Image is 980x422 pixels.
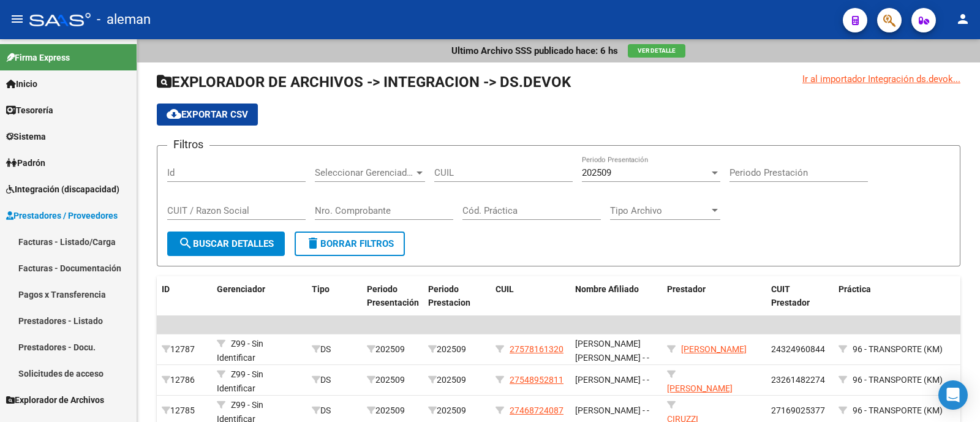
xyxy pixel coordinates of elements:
span: Periodo Prestacion [428,284,470,308]
span: Tipo [312,284,330,294]
span: 23261482274 [771,375,825,385]
span: [PERSON_NAME] - - [575,405,649,415]
span: CUIT Prestador [771,284,810,308]
span: ID [162,284,170,294]
mat-icon: delete [306,236,320,251]
datatable-header-cell: Periodo Prestacion [423,276,491,317]
span: Explorador de Archivos [6,393,104,407]
div: DS [312,373,357,387]
span: Prestadores / Proveedores [6,209,118,222]
span: 27468724087 [510,405,563,415]
span: Padrón [6,156,45,170]
datatable-header-cell: Periodo Presentación [362,276,423,317]
span: - aleman [97,6,151,33]
span: [PERSON_NAME] [PERSON_NAME] - - [575,339,649,363]
span: Sistema [6,130,46,143]
div: DS [312,342,357,356]
div: 202509 [428,373,486,387]
span: 27578161320 [510,344,563,354]
span: [PERSON_NAME] [681,344,747,354]
span: 96 - TRANSPORTE (KM) [853,375,943,385]
button: Ver Detalle [628,44,685,58]
span: Exportar CSV [167,109,248,120]
span: Tipo Archivo [610,205,709,216]
span: EXPLORADOR DE ARCHIVOS -> INTEGRACION -> DS.DEVOK [157,73,571,91]
span: 27169025377 [771,405,825,415]
span: Nombre Afiliado [575,284,639,294]
span: Buscar Detalles [178,238,274,249]
p: Ultimo Archivo SSS publicado hace: 6 hs [451,44,618,58]
mat-icon: menu [10,12,24,26]
button: Borrar Filtros [295,232,405,256]
span: Tesorería [6,104,53,117]
span: Prestador [667,284,706,294]
span: Inicio [6,77,37,91]
span: 96 - TRANSPORTE (KM) [853,405,943,415]
span: 24324960844 [771,344,825,354]
div: Open Intercom Messenger [938,380,968,410]
div: 202509 [367,373,418,387]
mat-icon: cloud_download [167,107,181,121]
button: Buscar Detalles [167,232,285,256]
button: Exportar CSV [157,104,258,126]
span: 96 - TRANSPORTE (KM) [853,344,943,354]
span: Z99 - Sin Identificar [217,339,263,363]
div: 12785 [162,404,207,418]
span: CUIL [496,284,514,294]
div: Ir al importador Integración ds.devok... [802,72,960,86]
datatable-header-cell: Gerenciador [212,276,307,317]
span: 202509 [582,167,611,178]
span: Firma Express [6,51,70,64]
span: 27548952811 [510,375,563,385]
datatable-header-cell: CUIT Prestador [766,276,834,317]
span: Seleccionar Gerenciador [315,167,414,178]
div: 202509 [428,404,486,418]
datatable-header-cell: Tipo [307,276,362,317]
datatable-header-cell: Prestador [662,276,766,317]
h3: Filtros [167,136,209,153]
span: Integración (discapacidad) [6,183,119,196]
span: Ver Detalle [638,47,676,54]
span: Z99 - Sin Identificar [217,369,263,393]
span: Borrar Filtros [306,238,394,249]
span: Práctica [839,284,871,294]
span: [PERSON_NAME] [PERSON_NAME] [667,383,733,407]
span: Gerenciador [217,284,265,294]
div: 12786 [162,373,207,387]
div: 202509 [428,342,486,356]
datatable-header-cell: Nombre Afiliado [570,276,662,317]
mat-icon: search [178,236,193,251]
datatable-header-cell: ID [157,276,212,317]
div: DS [312,404,357,418]
datatable-header-cell: CUIL [491,276,570,317]
span: Periodo Presentación [367,284,419,308]
div: 12787 [162,342,207,356]
mat-icon: person [956,12,970,26]
div: 202509 [367,342,418,356]
span: [PERSON_NAME] - - [575,375,649,385]
div: 202509 [367,404,418,418]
